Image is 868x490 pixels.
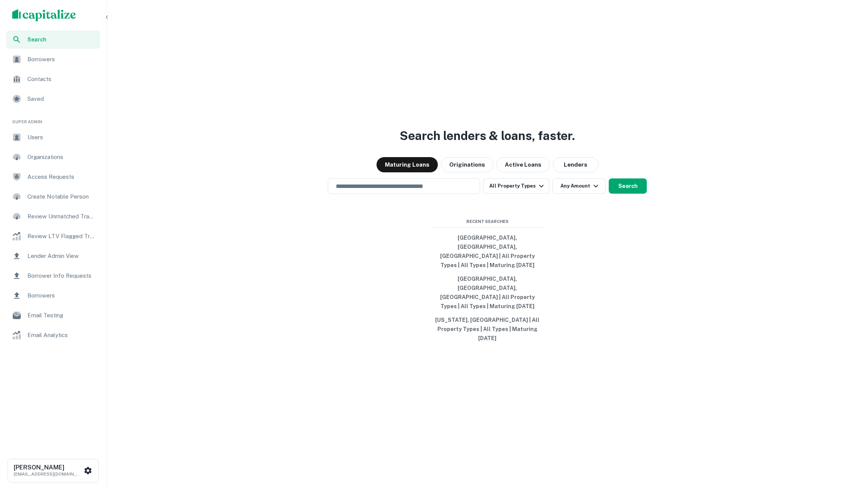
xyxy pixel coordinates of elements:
span: Review Unmatched Transactions [27,212,96,221]
p: [EMAIL_ADDRESS][DOMAIN_NAME] [14,471,82,477]
span: Email Analytics [27,331,96,340]
a: Email Analytics [6,326,100,344]
button: Maturing Loans [377,157,438,172]
span: Borrowers [27,55,96,64]
button: [PERSON_NAME][EMAIL_ADDRESS][DOMAIN_NAME] [8,459,99,482]
button: Originations [441,157,493,172]
span: Access Requests [27,172,96,181]
a: Lender Admin View [6,247,100,265]
a: Saved [6,90,100,108]
button: Lenders [553,157,598,172]
span: Contacts [27,75,96,84]
a: Borrower Info Requests [6,267,100,285]
a: Access Requests [6,168,100,186]
button: Search [609,178,647,194]
button: [US_STATE], [GEOGRAPHIC_DATA] | All Property Types | All Types | Maturing [DATE] [430,313,544,345]
button: Any Amount [552,178,606,194]
span: Search [27,35,96,44]
button: All Property Types [483,178,549,194]
button: Active Loans [496,157,550,172]
span: Borrower Info Requests [27,271,96,280]
button: [GEOGRAPHIC_DATA], [GEOGRAPHIC_DATA], [GEOGRAPHIC_DATA] | All Property Types | All Types | Maturi... [430,231,544,272]
span: Organizations [27,153,96,162]
a: Review LTV Flagged Transactions [6,227,100,245]
a: Borrowers [6,286,100,305]
span: Review LTV Flagged Transactions [27,232,96,241]
span: Borrowers [27,291,96,300]
a: Contacts [6,70,100,88]
a: Search [6,30,100,49]
button: [GEOGRAPHIC_DATA], [GEOGRAPHIC_DATA], [GEOGRAPHIC_DATA] | All Property Types | All Types | Maturi... [430,272,544,313]
span: Email Testing [27,311,96,320]
span: Lender Admin View [27,251,96,261]
li: Super Admin [6,110,100,128]
a: Email Testing [6,306,100,325]
a: Borrowers [6,50,100,68]
a: Review Unmatched Transactions [6,207,100,226]
span: Users [27,133,96,142]
h6: [PERSON_NAME] [14,465,82,471]
a: Organizations [6,148,100,166]
span: Saved [27,94,96,103]
iframe: Chat Widget [830,429,868,466]
img: capitalize-logo.png [12,9,76,21]
h3: Search lenders & loans, faster. [400,127,575,145]
a: Create Notable Person [6,188,100,206]
span: Recent Searches [430,218,544,225]
a: Users [6,128,100,146]
span: Create Notable Person [27,192,96,201]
